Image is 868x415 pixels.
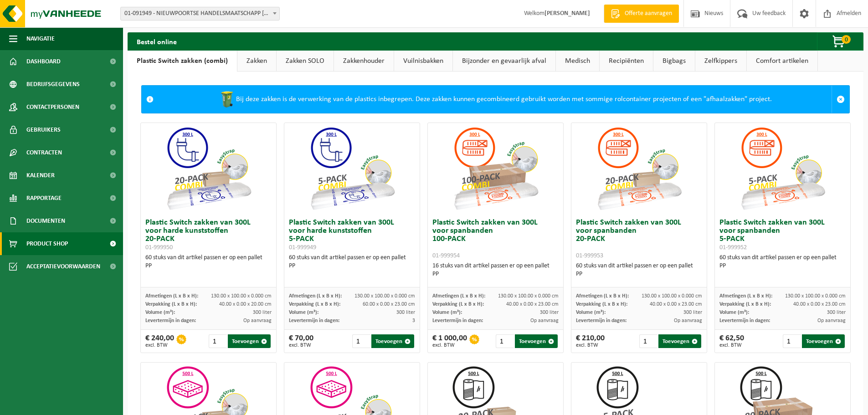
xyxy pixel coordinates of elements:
[412,318,415,323] span: 3
[26,27,55,50] span: Navigatie
[450,123,541,214] img: 01-999954
[120,7,280,20] span: 01-091949 - NIEUWPOORTSE HANDELSMAATSCHAPP NIEUWPOORT - NIEUWPOORT
[145,318,196,323] span: Levertermijn in dagen:
[145,219,272,251] h3: Plastic Switch zakken van 300L voor harde kunststoffen 20-PACK
[26,255,100,278] span: Acceptatievoorwaarden
[530,318,559,323] span: Op aanvraag
[576,293,629,299] span: Afmetingen (L x B x H):
[747,51,817,72] a: Comfort artikelen
[719,293,772,299] span: Afmetingen (L x B x H):
[209,334,227,348] input: 1
[145,244,173,251] span: 01-999950
[594,123,685,214] img: 01-999953
[515,334,558,348] button: Toevoegen
[832,86,849,113] a: Sluit melding
[576,318,627,323] span: Levertermijn in dagen:
[26,96,79,118] span: Contactpersonen
[556,51,599,72] a: Medisch
[289,244,316,251] span: 01-999949
[653,51,695,72] a: Bigbags
[683,310,702,315] span: 300 liter
[453,51,555,72] a: Bijzonder en gevaarlijk afval
[289,318,339,323] span: Levertermijn in dagen:
[600,51,653,72] a: Recipiënten
[289,343,313,348] span: excl. BTW
[642,293,702,299] span: 130.00 x 100.00 x 0.000 cm
[817,32,863,51] button: 0
[26,210,65,232] span: Documenten
[802,334,845,348] button: Toevoegen
[719,343,744,348] span: excl. BTW
[576,302,627,307] span: Verpakking (L x B x H):
[219,302,272,307] span: 40.00 x 0.00 x 20.00 cm
[158,86,832,113] div: Bij deze zakken is de verwerking van de plastics inbegrepen. Deze zakken kunnen gecombineerd gebr...
[432,343,467,348] span: excl. BTW
[432,293,485,299] span: Afmetingen (L x B x H):
[307,123,398,214] img: 01-999949
[719,318,770,323] span: Levertermijn in dagen:
[394,51,452,72] a: Vuilnisbakken
[26,232,68,255] span: Product Shop
[544,10,590,17] strong: [PERSON_NAME]
[228,334,271,348] button: Toevoegen
[719,254,846,270] div: 60 stuks van dit artikel passen er op een pallet
[576,310,606,315] span: Volume (m³):
[145,302,197,307] span: Verpakking (L x B x H):
[540,310,559,315] span: 300 liter
[576,334,605,348] div: € 210,00
[363,302,415,307] span: 60.00 x 0.00 x 23.00 cm
[737,123,828,214] img: 01-999952
[650,302,702,307] span: 40.00 x 0.00 x 23.00 cm
[145,343,174,348] span: excl. BTW
[121,7,279,20] span: 01-091949 - NIEUWPOORTSE HANDELSMAATSCHAPP NIEUWPOORT - NIEUWPOORT
[289,262,415,270] div: PP
[639,334,658,348] input: 1
[334,51,394,72] a: Zakkenhouder
[576,270,702,278] div: PP
[498,293,559,299] span: 130.00 x 100.00 x 0.000 cm
[432,302,484,307] span: Verpakking (L x B x H):
[211,293,272,299] span: 130.00 x 100.00 x 0.000 cm
[719,310,749,315] span: Volume (m³):
[289,334,313,348] div: € 70,00
[26,141,62,164] span: Contracten
[289,219,415,251] h3: Plastic Switch zakken van 300L voor harde kunststoffen 5-PACK
[432,334,467,348] div: € 1 000,00
[496,334,514,348] input: 1
[842,35,851,44] span: 0
[576,252,603,259] span: 01-999953
[218,90,236,108] img: WB-0240-HPE-GN-50.png
[237,51,276,72] a: Zakken
[26,164,55,187] span: Kalender
[719,219,846,251] h3: Plastic Switch zakken van 300L voor spanbanden 5-PACK
[128,51,237,72] a: Plastic Switch zakken (combi)
[243,318,272,323] span: Op aanvraag
[26,50,61,73] span: Dashboard
[658,334,701,348] button: Toevoegen
[145,293,198,299] span: Afmetingen (L x B x H):
[622,9,674,18] span: Offerte aanvragen
[128,32,186,50] h2: Bestel online
[396,310,415,315] span: 300 liter
[26,118,61,141] span: Gebruikers
[783,334,801,348] input: 1
[371,334,414,348] button: Toevoegen
[163,123,254,214] img: 01-999950
[576,343,605,348] span: excl. BTW
[506,302,559,307] span: 40.00 x 0.00 x 23.00 cm
[289,302,340,307] span: Verpakking (L x B x H):
[289,293,342,299] span: Afmetingen (L x B x H):
[277,51,334,72] a: Zakken SOLO
[576,262,702,278] div: 60 stuks van dit artikel passen er op een pallet
[145,262,272,270] div: PP
[352,334,371,348] input: 1
[145,334,174,348] div: € 240,00
[354,293,415,299] span: 130.00 x 100.00 x 0.000 cm
[253,310,272,315] span: 300 liter
[432,310,462,315] span: Volume (m³):
[432,270,559,278] div: PP
[695,51,746,72] a: Zelfkippers
[674,318,702,323] span: Op aanvraag
[719,244,747,251] span: 01-999952
[576,219,702,260] h3: Plastic Switch zakken van 300L voor spanbanden 20-PACK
